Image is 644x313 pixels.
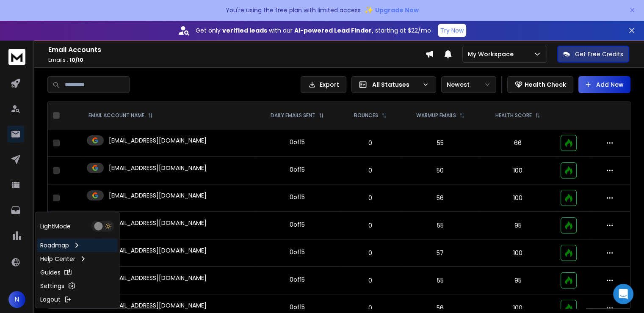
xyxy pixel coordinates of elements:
[480,239,556,267] td: 100
[109,136,207,145] p: [EMAIL_ADDRESS][DOMAIN_NAME]
[468,50,517,58] p: My Workspace
[37,252,117,266] a: Help Center
[507,76,573,93] button: Health Check
[37,279,117,293] a: Settings
[400,184,480,212] td: 56
[301,76,346,93] button: Export
[400,239,480,267] td: 57
[290,275,305,284] div: 0 of 15
[480,212,556,239] td: 95
[109,301,207,310] p: [EMAIL_ADDRESS][DOMAIN_NAME]
[88,112,153,119] div: EMAIL ACCOUNT NAME
[480,267,556,294] td: 95
[480,129,556,157] td: 66
[294,26,373,35] strong: AI-powered Lead Finder,
[345,194,395,202] p: 0
[196,26,431,35] p: Get only with our starting at $22/mo
[400,129,480,157] td: 55
[290,220,305,229] div: 0 of 15
[613,284,633,304] div: Open Intercom Messenger
[290,248,305,256] div: 0 of 15
[364,2,419,19] button: ✨Upgrade Now
[290,138,305,146] div: 0 of 15
[440,26,464,35] p: Try Now
[441,76,496,93] button: Newest
[345,276,395,285] p: 0
[345,304,395,312] p: 0
[578,76,630,93] button: Add New
[557,46,629,63] button: Get Free Credits
[40,255,75,263] p: Help Center
[416,112,456,119] p: WARMUP EMAILS
[109,164,207,172] p: [EMAIL_ADDRESS][DOMAIN_NAME]
[8,291,25,308] button: N
[345,166,395,175] p: 0
[345,249,395,257] p: 0
[109,191,207,200] p: [EMAIL_ADDRESS][DOMAIN_NAME]
[290,193,305,201] div: 0 of 15
[480,157,556,184] td: 100
[345,139,395,147] p: 0
[400,212,480,239] td: 55
[40,222,71,231] p: Light Mode
[400,157,480,184] td: 50
[226,6,361,14] p: You're using the free plan with limited access
[354,112,378,119] p: BOUNCES
[400,267,480,294] td: 55
[40,268,61,277] p: Guides
[372,80,419,89] p: All Statuses
[109,274,207,282] p: [EMAIL_ADDRESS][DOMAIN_NAME]
[438,24,466,37] button: Try Now
[495,112,532,119] p: HEALTH SCORE
[480,184,556,212] td: 100
[345,221,395,230] p: 0
[364,4,373,16] span: ✨
[69,56,83,63] span: 10 / 10
[37,266,117,279] a: Guides
[48,45,425,55] h1: Email Accounts
[8,49,25,65] img: logo
[271,112,315,119] p: DAILY EMAILS SENT
[40,295,61,304] p: Logout
[290,165,305,174] div: 0 of 15
[109,219,207,227] p: [EMAIL_ADDRESS][DOMAIN_NAME]
[40,241,69,250] p: Roadmap
[375,6,419,14] span: Upgrade Now
[48,57,425,63] p: Emails :
[525,80,566,89] p: Health Check
[37,239,117,252] a: Roadmap
[222,26,267,35] strong: verified leads
[40,282,64,290] p: Settings
[109,246,207,255] p: [EMAIL_ADDRESS][DOMAIN_NAME]
[575,50,623,58] p: Get Free Credits
[290,303,305,311] div: 0 of 15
